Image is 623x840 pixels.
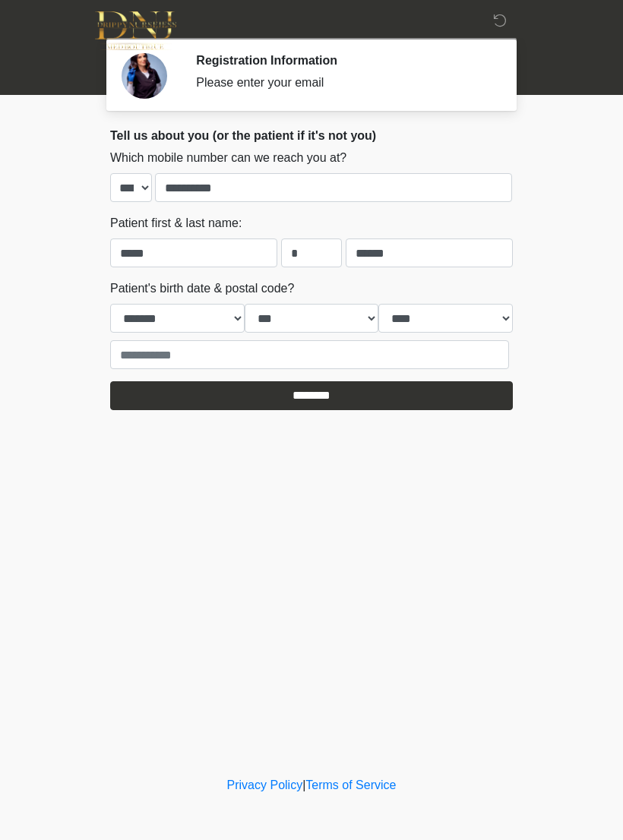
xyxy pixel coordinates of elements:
img: Agent Avatar [122,53,167,99]
a: Privacy Policy [227,778,303,791]
img: DNJ Med Boutique Logo [95,11,176,50]
h2: Tell us about you (or the patient if it's not you) [110,128,513,143]
div: Please enter your email [196,74,490,92]
label: Patient first & last name: [110,214,242,232]
a: | [302,778,305,791]
a: Terms of Service [305,778,396,791]
label: Which mobile number can we reach you at? [110,149,346,167]
label: Patient's birth date & postal code? [110,279,294,298]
